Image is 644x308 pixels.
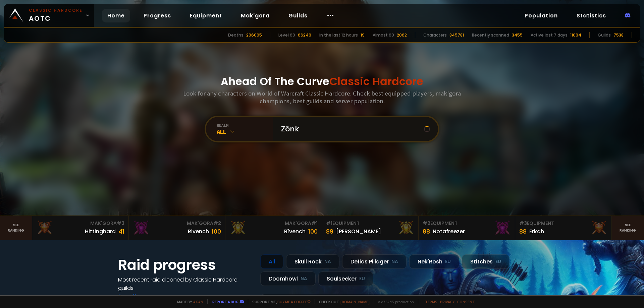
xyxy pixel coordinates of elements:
[118,275,252,292] h4: Most recent raid cleaned by Classic Hardcore guilds
[397,32,407,38] div: 2062
[29,7,83,13] small: Classic Hardcore
[613,32,624,38] div: 7538
[228,32,244,38] div: Deaths
[212,299,238,304] a: Report a bug
[472,32,509,38] div: Recently scanned
[340,299,370,304] a: [DOMAIN_NAME]
[519,227,527,236] div: 88
[342,254,407,269] div: Defias Pillager
[326,220,414,227] div: Equipment
[440,299,454,304] a: Privacy
[221,73,423,89] h1: Ahead Of The Curve
[212,227,221,236] div: 100
[519,220,607,227] div: Equipment
[193,299,203,304] a: a fan
[571,9,611,22] a: Statistics
[326,220,332,227] span: # 1
[85,227,116,236] div: Hittinghard
[374,299,414,304] span: v. d752d5 - production
[612,216,644,240] a: Seeranking
[225,216,322,240] a: Mak'Gora#1Rîvench100
[36,220,124,227] div: Mak'Gora
[235,9,275,22] a: Mak'gora
[217,123,273,128] div: realm
[315,299,370,304] span: Checkout
[319,32,358,38] div: In the last 12 hours
[184,9,227,22] a: Equipment
[118,254,252,275] h1: Raid progress
[246,32,262,38] div: 206005
[423,220,430,227] span: # 2
[391,258,398,265] small: NA
[138,9,176,22] a: Progress
[336,227,381,236] div: [PERSON_NAME]
[329,74,423,89] span: Classic Hardcore
[188,227,209,236] div: Rivench
[260,254,283,269] div: All
[423,227,430,236] div: 88
[301,275,307,282] small: NA
[217,128,273,135] div: All
[283,9,313,22] a: Guilds
[512,32,523,38] div: 3455
[423,220,511,227] div: Equipment
[326,227,333,236] div: 89
[409,254,459,269] div: Nek'Rosh
[102,9,130,22] a: Home
[359,275,365,282] small: EU
[286,254,339,269] div: Skull Rock
[29,7,83,23] span: AOTC
[322,216,419,240] a: #1Equipment89[PERSON_NAME]
[129,216,225,240] a: Mak'Gora#2Rivench100
[445,258,451,265] small: EU
[425,299,437,304] a: Terms
[118,293,162,300] a: See all progress
[598,32,611,38] div: Guilds
[449,32,464,38] div: 845781
[284,227,306,236] div: Rîvench
[133,220,221,227] div: Mak'Gora
[278,32,295,38] div: Level 60
[4,4,94,27] a: Classic HardcoreAOTC
[519,9,563,22] a: Population
[277,117,424,141] input: Search a character...
[462,254,509,269] div: Stitches
[324,258,331,265] small: NA
[457,299,475,304] a: Consent
[260,271,316,286] div: Doomhowl
[173,299,203,304] span: Made by
[361,32,365,38] div: 19
[419,216,515,240] a: #2Equipment88Notafreezer
[308,227,318,236] div: 100
[213,220,221,227] span: # 2
[118,227,124,236] div: 41
[298,32,311,38] div: 66249
[515,216,612,240] a: #3Equipment88Erkah
[495,258,501,265] small: EU
[318,271,373,286] div: Soulseeker
[433,227,465,236] div: Notafreezer
[248,299,311,304] span: Support me,
[519,220,527,227] span: # 3
[32,216,129,240] a: Mak'Gora#3Hittinghard41
[229,220,318,227] div: Mak'Gora
[311,220,318,227] span: # 1
[180,89,464,105] h3: Look for any characters on World of Warcraft Classic Hardcore. Check best equipped players, mak'g...
[373,32,394,38] div: Almost 60
[117,220,124,227] span: # 3
[277,299,311,304] a: Buy me a coffee
[529,227,544,236] div: Erkah
[570,32,581,38] div: 11094
[423,32,447,38] div: Characters
[531,32,568,38] div: Active last 7 days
